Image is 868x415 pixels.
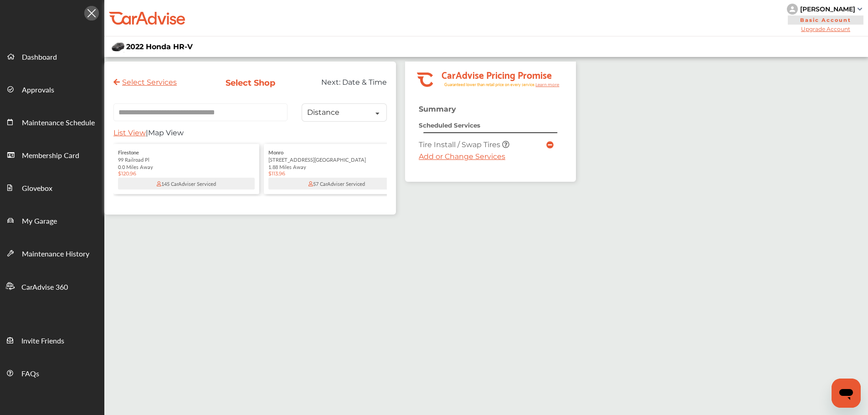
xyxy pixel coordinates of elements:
div: 57 CarAdviser Serviced [268,178,405,190]
span: CarAdvise 360 [21,282,68,293]
div: Distance [307,109,339,116]
span: Firestone [118,149,139,156]
a: Maintenance Schedule [0,105,104,138]
a: Glovebox [0,171,104,204]
span: Monro [268,149,283,156]
a: Approvals [0,72,104,105]
div: 0.0 Miles Away [118,163,255,170]
a: Add or Change Services [419,152,505,161]
div: 145 CarAdviser Serviced [118,178,255,190]
div: Next: [298,78,394,95]
span: My Garage [22,215,57,227]
span: Approvals [22,84,54,96]
div: $113.96 [268,170,405,177]
tspan: Guaranteed lower than retail price on every service. [444,82,535,87]
div: [PERSON_NAME] [800,5,855,13]
strong: Scheduled Services [419,122,480,129]
a: My Garage [0,204,104,236]
a: Membership Card [0,138,104,171]
span: Invite Friends [21,335,64,347]
strong: Summary [419,105,456,113]
iframe: Button to launch messaging window [832,379,861,408]
span: Glovebox [22,183,52,195]
a: Maintenance History [0,236,104,269]
img: mobile_12998_st0640_046.png [111,41,125,52]
img: sCxJUJ+qAmfqhQGDUl18vwLg4ZYJ6CxN7XmbOMBAAAAAElFTkSuQmCC [858,8,862,10]
a: Dashboard [0,40,104,72]
span: Upgrade Account [787,26,864,32]
span: Maintenance History [22,248,89,260]
span: FAQs [21,368,39,380]
span: Dashboard [22,51,57,63]
span: 2022 Honda HR-V [126,42,193,51]
tspan: Learn more [535,82,560,87]
tspan: CarAdvise Pricing Promise [442,66,552,82]
img: knH8PDtVvWoAbQRylUukY18CTiRevjo20fAtgn5MLBQj4uumYvk2MzTtcAIzfGAtb1XOLVMAvhLuqoNAbL4reqehy0jehNKdM... [787,4,798,15]
div: Select Shop [210,78,291,88]
div: 99 Railroad Pl [118,156,255,163]
img: Icon.5fd9dcc7.svg [84,6,99,20]
div: | [113,128,387,142]
span: Map View [148,128,184,137]
a: Select Services [113,78,177,87]
div: 1.88 Miles Away [268,163,405,170]
span: Basic Account [788,15,863,25]
span: Membership Card [22,150,79,162]
span: Tire Install / Swap Tires [419,140,502,149]
span: Date & Time [342,78,387,87]
span: List View [113,128,146,137]
div: [STREET_ADDRESS][GEOGRAPHIC_DATA] [268,156,405,163]
div: $120.96 [118,170,255,177]
span: Maintenance Schedule [22,117,95,129]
